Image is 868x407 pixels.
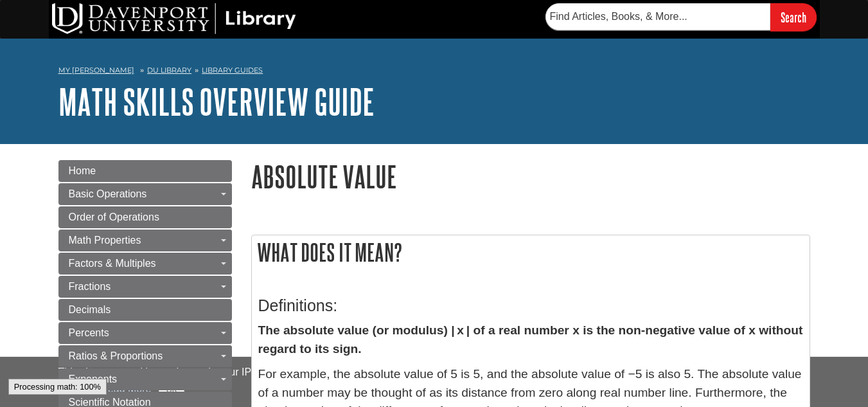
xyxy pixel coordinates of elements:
[58,253,232,275] a: Factors & Multiples
[58,322,232,344] a: Percents
[8,379,107,395] div: Processing math: 100%
[258,296,803,315] h3: Definitions:
[770,3,817,31] input: Search
[69,188,147,199] span: Basic Operations
[545,3,817,31] form: Searches DU Library's articles, books, and more
[202,66,263,75] a: Library Guides
[69,281,111,292] span: Fractions
[58,183,232,205] a: Basic Operations
[69,212,159,222] span: Order of Operations
[258,323,803,356] strong: The absolute value (or modulus) | x | of a real number x is the non-negative value of x without r...
[58,62,810,82] nav: breadcrumb
[69,304,111,315] span: Decimals
[69,327,109,338] span: Percents
[69,374,118,384] span: Exponents
[252,235,810,269] h2: What does it mean?
[58,206,232,228] a: Order of Operations
[69,258,156,269] span: Factors & Multiples
[545,3,770,30] input: Find Articles, Books, & More...
[58,230,232,251] a: Math Properties
[147,66,191,75] a: DU Library
[251,160,810,193] h1: Absolute Value
[58,368,232,390] a: Exponents
[58,299,232,321] a: Decimals
[69,165,96,176] span: Home
[58,160,232,182] a: Home
[69,350,163,361] span: Ratios & Proportions
[58,82,375,122] a: Math Skills Overview Guide
[69,235,141,246] span: Math Properties
[58,345,232,367] a: Ratios & Proportions
[58,65,134,76] a: My [PERSON_NAME]
[58,276,232,298] a: Fractions
[52,3,296,34] img: DU Library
